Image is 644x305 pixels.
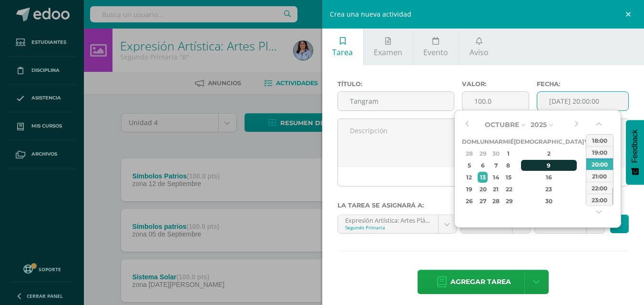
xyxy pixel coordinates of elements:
[489,136,503,148] th: Mar
[337,80,454,88] label: Título:
[504,148,512,159] div: 1
[521,184,577,195] div: 23
[491,196,501,207] div: 28
[491,160,501,171] div: 7
[586,146,613,158] div: 19:00
[463,196,475,207] div: 26
[514,136,584,148] th: [DEMOGRAPHIC_DATA]
[322,29,363,65] a: Tarea
[631,129,639,163] span: Feedback
[478,184,488,195] div: 20
[337,202,629,209] label: La tarea se asignará a:
[537,92,628,110] input: Fecha de entrega
[586,134,613,146] div: 18:00
[585,148,593,159] div: 3
[504,196,512,207] div: 29
[485,120,519,129] span: Octubre
[491,148,501,159] div: 30
[491,184,501,195] div: 21
[450,270,511,294] span: Agregar tarea
[585,172,593,183] div: 17
[585,196,593,207] div: 31
[585,184,593,195] div: 24
[521,172,577,183] div: 16
[531,120,547,129] span: 2025
[423,47,448,58] span: Evento
[504,172,512,183] div: 15
[338,215,456,233] a: Expresión Artística: Artes Plásticas 'B'Segundo Primaria
[521,160,577,171] div: 9
[462,92,529,110] input: Puntos máximos
[586,194,613,206] div: 23:00
[521,148,577,159] div: 2
[345,224,431,231] div: Segundo Primaria
[521,196,577,207] div: 30
[332,47,353,58] span: Tarea
[477,136,489,148] th: Lun
[503,136,514,148] th: Mié
[364,29,413,65] a: Examen
[586,182,613,194] div: 22:00
[585,160,593,171] div: 10
[537,80,629,88] label: Fecha:
[345,215,431,224] div: Expresión Artística: Artes Plásticas 'B'
[463,172,475,183] div: 12
[463,148,475,159] div: 28
[338,92,454,110] input: Título
[470,47,489,58] span: Aviso
[413,29,459,65] a: Evento
[586,158,613,170] div: 20:00
[584,136,595,148] th: Vie
[374,47,402,58] span: Examen
[478,172,488,183] div: 13
[462,80,529,88] label: Valor:
[504,184,512,195] div: 22
[478,160,488,171] div: 6
[478,148,488,159] div: 29
[626,120,644,185] button: Feedback - Mostrar encuesta
[586,170,613,182] div: 21:00
[459,29,499,65] a: Aviso
[462,136,477,148] th: Dom
[463,160,475,171] div: 5
[504,160,512,171] div: 8
[491,172,501,183] div: 14
[463,184,475,195] div: 19
[478,196,488,207] div: 27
